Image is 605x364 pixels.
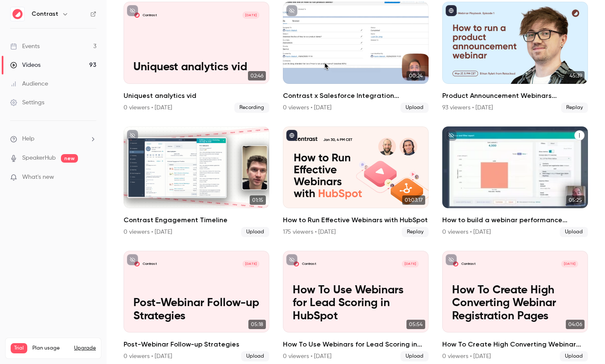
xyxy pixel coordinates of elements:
[124,126,269,237] a: 01:15Contrast Engagement Timeline0 viewers • [DATE]Upload
[32,10,58,18] h6: Contrast
[446,254,457,265] button: unpublished
[283,215,429,225] h2: How to Run Effective Webinars with HubSpot
[124,339,269,350] h2: Post-Webinar Follow-up Strategies
[560,351,588,361] span: Upload
[442,228,491,236] div: 0 viewers • [DATE]
[400,351,429,361] span: Upload
[302,261,316,267] p: Contrast
[442,103,493,112] div: 93 viewers • [DATE]
[442,2,588,112] li: Product Announcement Webinars Reinvented
[250,195,266,205] span: 01:15
[283,251,429,361] li: How To Use Webinars for Lead Scoring in HubSpot
[241,227,269,237] span: Upload
[406,71,425,80] span: 00:24
[127,254,138,265] button: unpublished
[124,228,172,236] div: 0 viewers • [DATE]
[283,251,429,361] a: How To Use Webinars for Lead Scoring in HubSpotContrast[DATE]How To Use Webinars for Lead Scoring...
[124,2,269,112] a: Uniquest analytics vidContrast[DATE]Uniquest analytics vid02:46Uniquest analytics vid0 viewers • ...
[22,173,54,182] span: What's new
[442,251,588,361] li: How To Create High Converting Webinar Registration Pages
[560,227,588,237] span: Upload
[286,130,297,141] button: published
[11,343,27,353] span: Trial
[10,80,48,88] div: Audience
[10,42,40,51] div: Events
[127,130,138,141] button: unpublished
[124,352,172,361] div: 0 viewers • [DATE]
[561,261,579,268] span: [DATE]
[561,103,588,113] span: Replay
[566,195,585,205] span: 05:25
[283,352,331,361] div: 0 viewers • [DATE]
[242,11,260,19] span: [DATE]
[293,284,419,323] p: How To Use Webinars for Lead Scoring in HubSpot
[283,2,429,112] li: Contrast x Salesforce Integration Announcement
[143,261,157,267] p: Contrast
[124,91,269,101] h2: Uniquest analytics vid
[32,345,69,352] span: Plan usage
[61,154,78,163] span: new
[242,261,260,268] span: [DATE]
[10,135,96,143] li: help-dropdown-opener
[566,320,585,329] span: 04:06
[124,251,269,361] a: Post-Webinar Follow-up StrategiesContrast[DATE]Post-Webinar Follow-up Strategies05:18Post-Webinar...
[283,126,429,237] a: 01:03:17How to Run Effective Webinars with HubSpot175 viewers • [DATE]Replay
[127,5,138,16] button: unpublished
[442,91,588,101] h2: Product Announcement Webinars Reinvented
[241,351,269,361] span: Upload
[133,297,260,323] p: Post-Webinar Follow-up Strategies
[286,254,297,265] button: unpublished
[452,284,579,323] p: How To Create High Converting Webinar Registration Pages
[283,228,336,236] div: 175 viewers • [DATE]
[10,98,44,107] div: Settings
[133,61,260,74] p: Uniquest analytics vid
[446,130,457,141] button: unpublished
[143,13,157,18] p: Contrast
[286,5,297,16] button: unpublished
[283,339,429,350] h2: How To Use Webinars for Lead Scoring in HubSpot
[10,61,40,69] div: Videos
[442,126,588,237] li: How to build a webinar performance dashboard in HubSpot
[442,126,588,237] a: 05:25How to build a webinar performance dashboard in HubSpot0 viewers • [DATE]Upload
[22,135,35,143] span: Help
[248,320,266,329] span: 05:18
[283,2,429,112] a: 00:24Contrast x Salesforce Integration Announcement0 viewers • [DATE]Upload
[11,7,24,21] img: Contrast
[446,5,457,16] button: published
[283,126,429,237] li: How to Run Effective Webinars with HubSpot
[402,261,419,268] span: [DATE]
[402,227,429,237] span: Replay
[22,154,56,163] a: SpeakerHub
[402,195,425,205] span: 01:03:17
[124,2,269,112] li: Uniquest analytics vid
[124,251,269,361] li: Post-Webinar Follow-up Strategies
[283,103,331,112] div: 0 viewers • [DATE]
[124,215,269,225] h2: Contrast Engagement Timeline
[461,261,475,267] p: Contrast
[74,345,96,352] button: Upgrade
[567,71,585,80] span: 45:39
[442,215,588,225] h2: How to build a webinar performance dashboard in HubSpot
[234,103,269,113] span: Recording
[442,339,588,350] h2: How To Create High Converting Webinar Registration Pages
[400,103,429,113] span: Upload
[248,71,266,80] span: 02:46
[406,320,425,329] span: 05:54
[442,352,491,361] div: 0 viewers • [DATE]
[442,2,588,112] a: 45:39Product Announcement Webinars Reinvented93 viewers • [DATE]Replay
[124,103,172,112] div: 0 viewers • [DATE]
[283,91,429,101] h2: Contrast x Salesforce Integration Announcement
[124,126,269,237] li: Contrast Engagement Timeline
[442,251,588,361] a: How To Create High Converting Webinar Registration PagesContrast[DATE]How To Create High Converti...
